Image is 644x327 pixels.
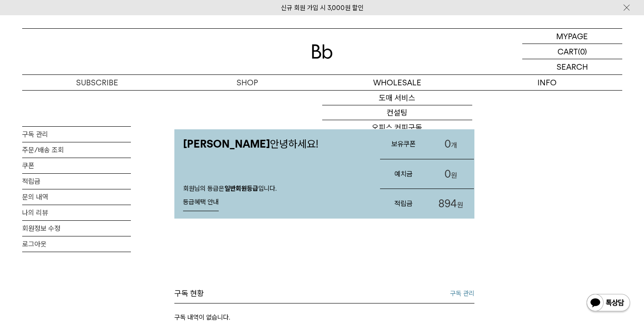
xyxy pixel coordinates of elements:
strong: [PERSON_NAME] [183,138,270,150]
a: 신규 회원 가입 시 3,000원 할인 [281,4,364,12]
a: 0개 [427,129,474,159]
span: 894 [438,197,457,210]
a: CART (0) [522,44,622,59]
a: 0원 [427,159,474,189]
a: 쿠폰 [22,158,131,173]
h3: 예치금 [380,162,427,185]
p: CART [557,44,578,59]
a: 문의 내역 [22,189,131,205]
img: 카카오톡 채널 1:1 채팅 버튼 [586,293,631,314]
a: SHOP [172,75,322,90]
p: MYPAGE [556,29,588,44]
a: 894원 [427,189,474,219]
a: 오피스 커피구독 [322,120,472,135]
p: INFO [472,75,622,90]
a: 로그아웃 [22,236,131,252]
a: 등급혜택 안내 [183,194,219,211]
p: 안녕하세요! [174,129,371,159]
h3: 구독 현황 [174,288,204,299]
strong: 일반회원등급 [224,185,258,192]
a: 적립금 [22,174,131,189]
a: 구독 관리 [22,127,131,142]
a: MYPAGE [522,29,622,44]
div: 회원님의 등급은 입니다. [174,176,371,219]
h3: 적립금 [380,192,427,215]
span: 0 [444,168,451,180]
a: 나의 리뷰 [22,205,131,220]
a: 도매 서비스 [322,91,472,105]
a: 구독 관리 [450,288,474,299]
a: 주문/배송 조회 [22,142,131,158]
a: 컨설팅 [322,105,472,120]
img: 로고 [312,44,333,59]
p: (0) [578,44,587,59]
p: WHOLESALE [322,75,472,90]
a: SUBSCRIBE [22,75,172,90]
a: 회원정보 수정 [22,221,131,236]
h3: 보유쿠폰 [380,132,427,155]
p: SEARCH [557,59,588,74]
span: 0 [444,138,451,150]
